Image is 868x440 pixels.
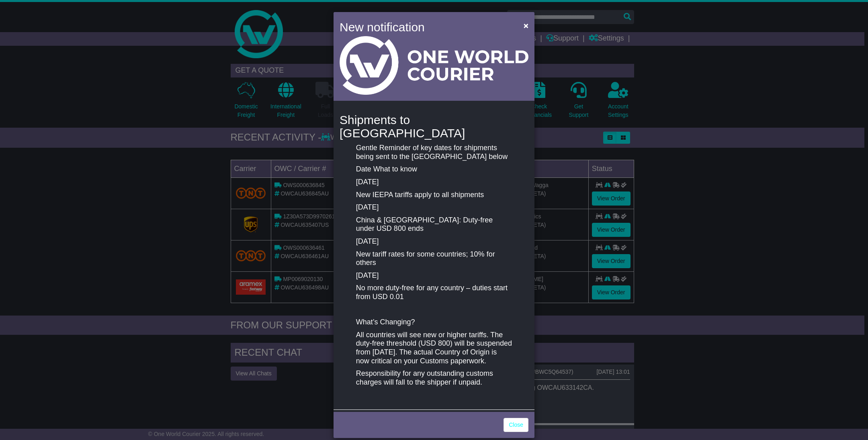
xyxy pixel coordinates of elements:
[356,284,512,301] p: No more duty-free for any country – duties start from USD 0.01
[356,318,512,327] p: What’s Changing?
[356,144,512,161] p: Gentle Reminder of key dates for shipments being sent to the [GEOGRAPHIC_DATA] below
[356,178,512,187] p: [DATE]
[340,36,528,95] img: Light
[356,165,512,174] p: Date What to know
[356,271,512,280] p: [DATE]
[340,113,528,140] h4: Shipments to [GEOGRAPHIC_DATA]
[356,203,512,212] p: [DATE]
[504,418,528,432] a: Close
[524,21,528,30] span: ×
[340,18,512,36] h4: New notification
[356,191,512,200] p: New IEEPA tariffs apply to all shipments
[356,331,512,365] p: All countries will see new or higher tariffs. The duty-free threshold (USD 800) will be suspended...
[356,237,512,246] p: [DATE]
[356,250,512,267] p: New tariff rates for some countries; 10% for others
[520,17,532,34] button: Close
[356,216,512,233] p: China & [GEOGRAPHIC_DATA]: Duty-free under USD 800 ends
[356,369,512,387] p: Responsibility for any outstanding customs charges will fall to the shipper if unpaid.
